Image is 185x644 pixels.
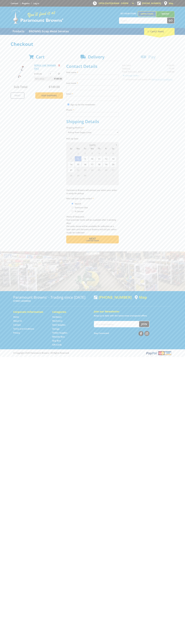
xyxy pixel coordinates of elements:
[66,92,119,95] label: Email
[11,2,18,5] a: Go to the Contact page
[36,54,45,60] span: Cart
[96,162,102,167] span: 18
[58,64,60,67] a: Remove from cart
[34,64,56,70] a: PETROL LINE TRIMMER 33CC
[75,151,81,156] span: 1
[13,323,21,326] a: Go to the Contact page
[89,178,95,184] span: 8
[13,295,91,299] h3: Paramount Browns' - Trading since [DATE]
[94,295,132,299] div: [PHONE_NUMBER]
[13,316,19,318] a: Go to the Home page
[70,103,95,106] label: Sign up for the newsletter
[145,351,172,356] img: PayPal, Mastercard, Visa accepted
[49,85,60,89] span: $149.00
[103,178,109,184] span: 10
[89,151,95,156] span: 3
[89,237,96,240] span: Next
[75,162,81,167] span: 15
[74,201,82,206] label: Myself
[110,173,117,178] span: 4
[66,64,119,69] h2: Contact Details
[99,2,128,5] span: OPEN [DATE]
[82,151,88,156] span: 2
[14,85,27,89] span: Sub Total
[89,144,96,146] span: [DATE]
[103,173,109,178] span: 3
[155,30,164,33] span: (1 item)
[52,310,86,314] h5: Categories
[110,167,117,173] span: 27
[94,310,172,313] h5: Join our Newsletter
[13,64,29,80] img: PETROL LINE TRIMMER 33CC
[52,327,60,330] a: Go to the Storage page
[68,162,74,167] span: 14
[66,75,119,79] input: Please enter your first name.
[94,321,139,327] input: Your email address
[66,112,119,117] input: Please enter your telephone number.
[103,162,109,167] span: 19
[52,339,61,342] a: Go to the Skip Bins page
[110,162,117,167] span: 20
[82,156,88,161] span: 9
[66,119,119,124] h2: Shipping Details
[89,156,95,161] span: 10
[119,11,138,16] span: Set your store
[75,167,81,173] span: 22
[89,162,95,167] span: 17
[52,335,65,338] a: Go to the Wheelie Bins page
[52,316,62,318] a: Go to the Hardware page
[74,205,89,210] label: Someone Else
[13,331,20,334] a: Go to the Privacy page
[110,178,117,184] span: 11
[22,2,30,5] a: Go to the registration page
[103,151,109,156] span: 5
[35,92,63,99] a: Keep Shopping
[82,173,88,178] span: 30
[33,2,39,5] a: Log in
[11,351,175,356] div: ® Copyright 2025 Paramount Browns'. All Rights Reserved.
[68,173,74,178] span: 28
[11,92,24,99] a: Print
[66,197,119,200] label: Who will pick up the order?
[156,11,175,21] a: Mount [PERSON_NAME]
[103,167,109,173] span: 26
[66,189,117,195] em: Paramount Browns will contact you when your order is ready for pickup
[139,321,149,327] button: Join
[34,72,48,75] p: $149.00
[52,323,65,326] a: Go to the Steel Supplies page
[66,108,119,111] label: Phone
[94,314,172,317] p: Keep up to date with the latest news and special offers.
[135,295,147,299] a: View a map of Gepps Cross location
[75,156,81,161] span: 8
[66,71,119,74] label: First name
[119,18,167,23] input: Search
[11,9,63,24] img: Paramount Browns'
[96,147,102,150] span: Th
[89,173,95,178] span: 1
[52,343,62,346] a: Go to the Gift Cards page
[66,215,116,234] em: Photo ID Required. Non-preorder items will be available after 5 working days Pre-order items will...
[72,207,73,208] input: Please select who will pick up the order.
[66,235,119,243] button: Next Confirm order
[13,319,22,322] a: Go to the About Us page
[89,147,95,150] span: We
[68,147,74,150] span: Su
[72,240,113,242] span: Confirm order
[82,147,88,150] span: Tu
[82,167,88,173] span: 23
[75,178,81,184] span: 6
[82,162,88,167] span: 16
[96,167,102,173] span: 25
[167,18,174,23] button: Go
[75,173,81,178] span: 29
[68,178,74,184] span: 5
[66,96,119,101] input: Please enter your email address.
[13,327,34,330] a: Go to the Terms and Conditions page
[13,310,47,314] h5: Corporate Information
[112,2,128,5] span: 8:00am - 5:00pm
[72,203,73,204] input: Please select who will pick up the order.
[68,151,74,156] span: 31
[82,178,88,184] span: 7
[11,28,26,35] a: Go to the Products page
[96,156,102,161] span: 11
